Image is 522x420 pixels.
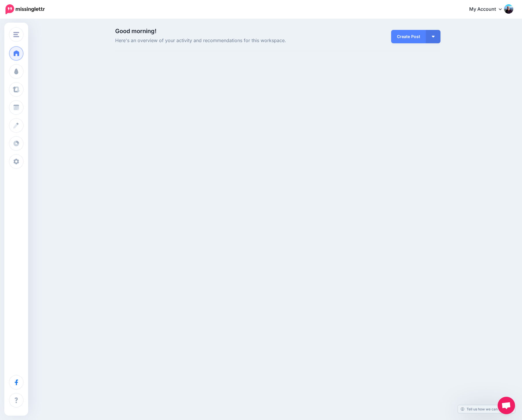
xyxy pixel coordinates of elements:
div: Open chat [498,397,515,414]
img: menu.png [13,32,19,37]
a: Create Post [391,30,426,43]
img: Missinglettr [6,4,45,14]
span: Here's an overview of your activity and recommendations for this workspace. [115,37,329,44]
a: Tell us how we can improve [458,405,515,413]
a: My Account [463,2,513,17]
span: Good morning! [115,28,156,35]
img: arrow-down-white.png [432,36,435,37]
